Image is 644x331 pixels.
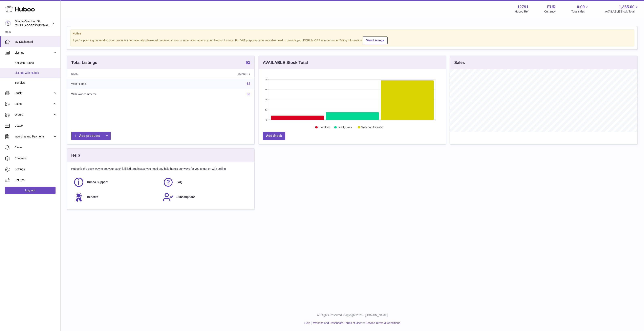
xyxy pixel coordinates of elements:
strong: EUR [547,4,556,10]
a: Help [304,321,310,325]
span: Not with Huboo [15,61,57,65]
span: Channels [15,156,57,160]
span: My Dashboard [15,40,57,44]
span: [EMAIL_ADDRESS][DOMAIN_NAME] [15,24,59,27]
li: and [312,321,400,325]
h3: Total Listings [71,60,97,65]
p: All Rights Reserved. Copyright 2025 - [DOMAIN_NAME] [64,313,641,317]
div: If you're planning on sending your products internationally please add required customs informati... [72,36,632,44]
span: Cases [15,146,57,149]
span: AVAILABLE Stock Total [605,10,639,14]
td: With Huboo [67,79,183,89]
a: 0.00 Total sales [571,4,589,14]
text: Healthy stock [338,126,352,129]
strong: 62 [246,60,250,64]
h3: AVAILABLE Stock Total [263,60,308,65]
span: Usage [15,124,57,128]
span: 1,365.00 [619,4,635,10]
p: Huboo is the easy way to get your stock fulfilled. But incase you need any help here's our ways f... [71,167,250,171]
h3: Help [71,153,80,158]
span: FAQ [176,180,182,184]
span: Settings [15,167,57,171]
text: 0 [266,119,267,121]
text: 24 [265,98,267,101]
span: Bundles [15,81,57,85]
a: Subscriptions [163,192,248,203]
a: 62 [246,60,250,65]
td: With Woocommerce [67,89,183,100]
strong: 12791 [517,4,529,10]
span: Listings [15,51,53,55]
div: Currency [544,10,556,14]
div: Huboo Ref [515,10,529,14]
a: Service Terms & Conditions [366,321,400,325]
a: Huboo Support [73,177,159,188]
a: Add Stock [263,132,285,140]
a: 62 [247,82,250,85]
a: 60 [247,93,250,96]
span: Subscriptions [176,195,195,199]
th: Name [67,69,183,79]
text: 48 [265,78,267,81]
span: Stock [15,91,53,95]
text: 12 [265,108,267,111]
img: internalAdmin-12791@internal.huboo.com [5,20,11,26]
span: Invoicing and Payments [15,135,53,138]
span: Returns [15,178,57,182]
span: Benefits [87,195,98,199]
text: Stock over 2 months [361,126,383,129]
th: Quantity [183,69,254,79]
span: Listings with Huboo [15,71,57,75]
span: Orders [15,113,53,117]
a: View Listings [363,36,388,44]
div: Simple Coaching SL [15,20,51,27]
a: Log out [5,187,56,194]
text: 36 [265,88,267,91]
a: Add products [71,132,111,140]
strong: Notice [72,32,632,35]
a: Website and Dashboard Terms of Use [313,321,361,325]
text: Low Stock [319,126,330,129]
h3: Sales [454,60,465,65]
a: 1,365.00 AVAILABLE Stock Total [605,4,639,14]
span: Sales [15,102,53,106]
a: FAQ [163,177,248,188]
span: 0.00 [577,4,585,10]
a: Benefits [73,192,159,203]
span: Huboo Support [87,180,108,184]
span: Total sales [571,10,589,14]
